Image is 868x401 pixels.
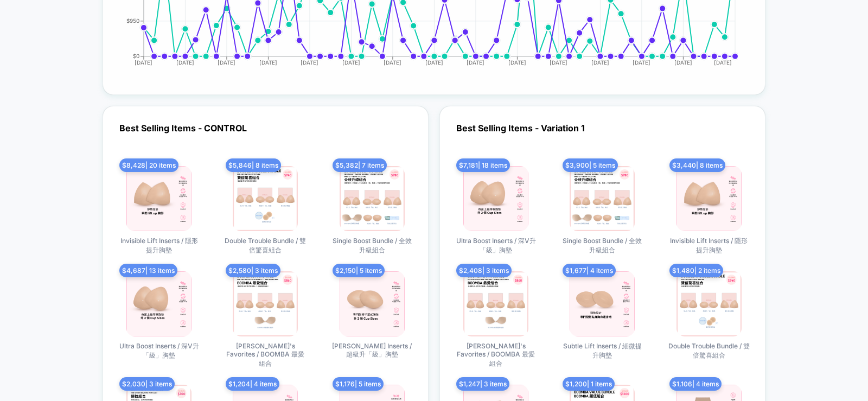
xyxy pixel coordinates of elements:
[225,342,306,368] span: [PERSON_NAME]'s Favorites / BOOMBA 最愛組合
[674,59,692,66] tspan: [DATE]
[233,271,298,336] img: produt
[331,237,413,255] span: Single Boost Bundle / 全效升級組合
[456,158,510,172] span: $ 7,181 | 18 items
[340,271,405,336] img: produt
[340,166,405,231] img: produt
[467,59,484,66] tspan: [DATE]
[176,59,194,66] tspan: [DATE]
[563,264,616,277] span: $ 1,677 | 4 items
[455,342,537,368] span: [PERSON_NAME]'s Favorites / BOOMBA 最愛組合
[331,342,413,359] span: [PERSON_NAME] Inserts / 超級升「級」胸墊
[233,166,298,231] img: produt
[226,158,281,172] span: $ 5,846 | 8 items
[668,342,750,360] span: Double Trouble Bundle / 雙倍驚喜組合
[225,237,306,255] span: Double Trouble Bundle / 雙倍驚喜組合
[676,271,742,336] img: produt
[133,53,139,59] tspan: $0
[550,59,568,66] tspan: [DATE]
[570,271,635,336] img: produt
[463,271,528,336] img: produt
[118,342,200,360] span: Ultra Boost Inserts / 深V升「級」胸墊
[333,377,384,391] span: $ 1,176 | 5 items
[301,59,318,66] tspan: [DATE]
[126,271,192,336] img: produt
[714,59,732,66] tspan: [DATE]
[676,166,742,231] img: produt
[342,59,360,66] tspan: [DATE]
[425,59,443,66] tspan: [DATE]
[591,59,609,66] tspan: [DATE]
[119,264,177,277] span: $ 4,687 | 13 items
[669,264,723,277] span: $ 1,480 | 2 items
[563,377,615,391] span: $ 1,200 | 1 items
[563,158,618,172] span: $ 3,900 | 5 items
[463,166,528,231] img: produt
[570,166,635,231] img: produt
[333,264,385,277] span: $ 2,150 | 5 items
[226,377,279,391] span: $ 1,204 | 4 items
[561,237,643,255] span: Single Boost Bundle / 全效升級組合
[456,264,512,277] span: $ 2,408 | 3 items
[218,59,235,66] tspan: [DATE]
[126,166,192,231] img: produt
[119,377,175,391] span: $ 2,030 | 3 items
[669,377,722,391] span: $ 1,106 | 4 items
[561,342,643,360] span: Subtle Lift Inserts / 細微提升胸墊
[126,17,139,24] tspan: $950
[508,59,526,66] tspan: [DATE]
[668,237,750,255] span: Invisible Lift Inserts / 隱形提升胸墊
[384,59,401,66] tspan: [DATE]
[456,377,509,391] span: $ 1,247 | 3 items
[333,158,387,172] span: $ 5,382 | 7 items
[119,158,178,172] span: $ 8,428 | 20 items
[118,237,200,255] span: Invisible Lift Inserts / 隱形提升胸墊
[633,59,651,66] tspan: [DATE]
[226,264,280,277] span: $ 2,580 | 3 items
[455,237,537,255] span: Ultra Boost Inserts / 深V升「級」胸墊
[135,59,152,66] tspan: [DATE]
[259,59,277,66] tspan: [DATE]
[669,158,725,172] span: $ 3,440 | 8 items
